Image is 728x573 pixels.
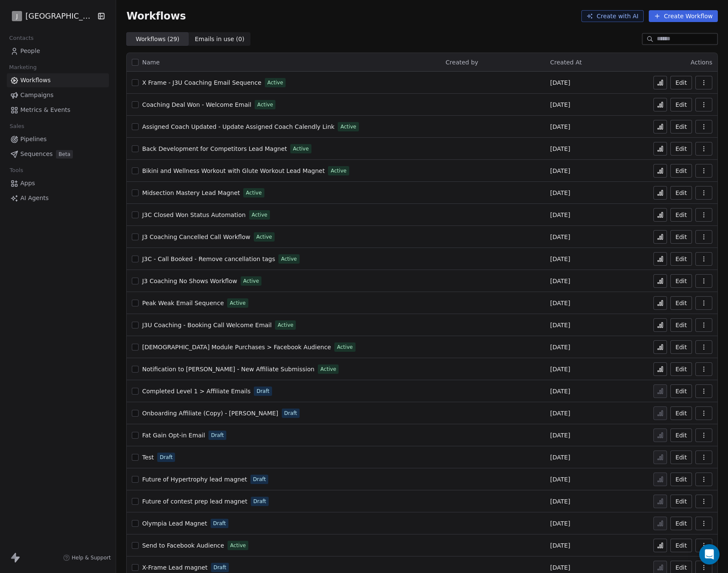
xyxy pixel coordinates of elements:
[142,409,278,417] a: Onboarding Affiliate (Copy) - [PERSON_NAME]
[142,211,245,219] a: J3C Closed Won Status Automation
[550,475,570,484] span: [DATE]
[252,211,267,219] span: Active
[670,186,692,200] a: Edit
[10,9,92,23] button: J[GEOGRAPHIC_DATA]
[670,296,692,310] a: Edit
[142,343,331,351] a: [DEMOGRAPHIC_DATA] Module Purchases > Facebook Audience
[142,189,240,197] a: Midsection Mastery Lead Magnet
[20,106,70,114] span: Metrics & Events
[670,318,692,332] a: Edit
[550,387,570,395] span: [DATE]
[142,365,314,373] a: Notification to [PERSON_NAME] - New Affiliate Submission
[6,61,40,74] span: Marketing
[243,277,259,285] span: Active
[550,233,570,241] span: [DATE]
[670,384,692,398] button: Edit
[142,366,314,373] span: Notification to [PERSON_NAME] - New Affiliate Submission
[142,78,261,87] a: X Frame - J3U Coaching Email Sequence
[142,454,154,461] span: Test
[142,278,237,284] span: J3 Coaching No Shows Workflow
[211,431,224,439] span: Draft
[550,255,570,263] span: [DATE]
[142,344,331,350] span: [DEMOGRAPHIC_DATA] Module Purchases > Facebook Audience
[142,520,207,527] span: Olympia Lead Magnet
[142,432,205,439] span: Fat Gain Opt-in Email
[670,340,692,354] button: Edit
[7,132,109,146] a: Pipelines
[20,194,49,203] span: AI Agents
[7,103,109,117] a: Metrics & Events
[142,79,261,86] span: X Frame - J3U Coaching Email Sequence
[142,100,251,109] a: Coaching Deal Won - Welcome Email
[670,473,692,486] a: Edit
[142,519,207,528] a: Olympia Lead Magnet
[550,519,570,528] span: [DATE]
[213,520,226,527] span: Draft
[142,255,275,263] a: J3C - Call Booked - Remove cancellation tags
[340,123,356,131] span: Active
[142,322,272,328] span: J3U Coaching - Booking Call Welcome Email
[670,274,692,288] a: Edit
[331,167,346,175] span: Active
[142,388,250,395] span: Completed Level 1 > Affiliate Emails
[142,277,237,285] a: J3 Coaching No Shows Workflow
[142,431,205,439] a: Fat Gain Opt-in Email
[256,233,272,241] span: Active
[649,10,718,22] button: Create Workflow
[670,142,692,156] button: Edit
[142,233,250,241] a: J3 Coaching Cancelled Call Workflow
[550,122,570,131] span: [DATE]
[550,541,570,550] span: [DATE]
[246,189,261,197] span: Active
[126,10,186,22] span: Workflows
[20,91,53,100] span: Campaigns
[7,191,109,205] a: AI Agents
[550,189,570,197] span: [DATE]
[20,150,53,159] span: Sequences
[142,122,334,131] a: Assigned Coach Updated - Update Assigned Coach Calendly Link
[230,542,246,549] span: Active
[20,47,40,56] span: People
[550,299,570,307] span: [DATE]
[670,120,692,134] button: Edit
[7,73,109,87] a: Workflows
[142,321,272,329] a: J3U Coaching - Booking Call Welcome Email
[142,299,224,307] a: Peak Weak Email Sequence
[7,44,109,58] a: People
[670,406,692,420] a: Edit
[670,495,692,508] button: Edit
[6,164,27,177] span: Tools
[550,497,570,506] span: [DATE]
[550,343,570,351] span: [DATE]
[670,451,692,464] button: Edit
[293,145,308,153] span: Active
[56,150,73,159] span: Beta
[253,476,266,483] span: Draft
[142,123,334,130] span: Assigned Coach Updated - Update Assigned Coach Calendly Link
[142,145,287,152] span: Back Development for Competitors Lead Magnet
[670,76,692,89] button: Edit
[20,135,47,144] span: Pipelines
[550,167,570,175] span: [DATE]
[670,362,692,376] a: Edit
[6,32,37,45] span: Contacts
[142,498,247,505] span: Future of contest prep lead magnet
[142,563,207,572] a: X-Frame Lead magnet
[142,145,287,153] a: Back Development for Competitors Lead Magnet
[278,321,293,329] span: Active
[670,428,692,442] button: Edit
[72,554,111,561] span: Help & Support
[257,101,273,108] span: Active
[142,453,154,462] a: Test
[337,343,353,351] span: Active
[699,544,720,565] div: Open Intercom Messenger
[142,476,247,483] span: Future of Hypertrophy lead magnet
[267,79,283,86] span: Active
[63,554,111,561] a: Help & Support
[142,101,251,108] span: Coaching Deal Won - Welcome Email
